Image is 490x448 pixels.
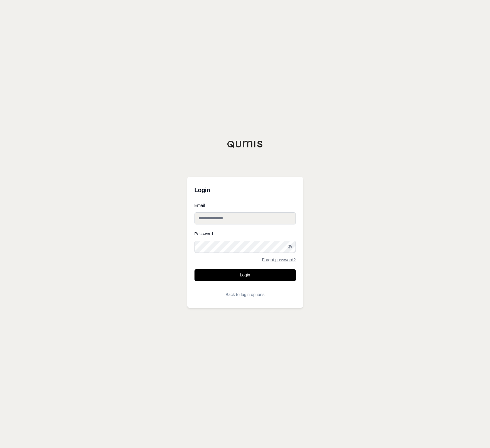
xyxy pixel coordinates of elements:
label: Password [194,232,296,236]
button: Login [194,269,296,281]
a: Forgot password? [262,258,296,262]
button: Back to login options [194,288,296,301]
label: Email [194,203,296,208]
img: Qumis [227,140,263,148]
h3: Login [194,184,296,196]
